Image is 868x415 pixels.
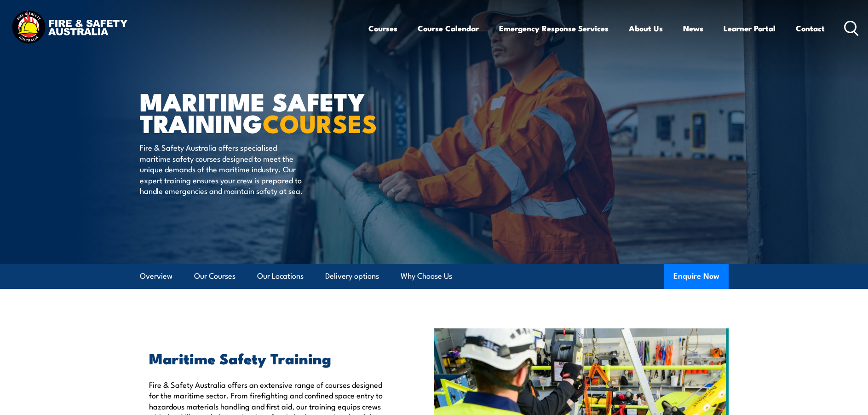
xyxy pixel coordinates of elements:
h1: MARITIME SAFETY TRAINING [140,90,367,133]
a: Courses [368,16,397,41]
a: Our Locations [257,264,304,288]
a: Overview [140,264,172,288]
button: Enquire Now [664,264,729,289]
a: Why Choose Us [401,264,452,288]
a: Contact [796,16,825,41]
a: Delivery options [325,264,379,288]
a: About Us [629,16,663,41]
a: Learner Portal [724,16,776,41]
h2: Maritime Safety Training [149,351,392,364]
a: Course Calendar [418,16,479,41]
p: Fire & Safety Australia offers specialised maritime safety courses designed to meet the unique de... [140,142,308,196]
a: Our Courses [194,264,236,288]
strong: COURSES [263,103,377,141]
a: Emergency Response Services [499,16,609,41]
a: News [683,16,703,41]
